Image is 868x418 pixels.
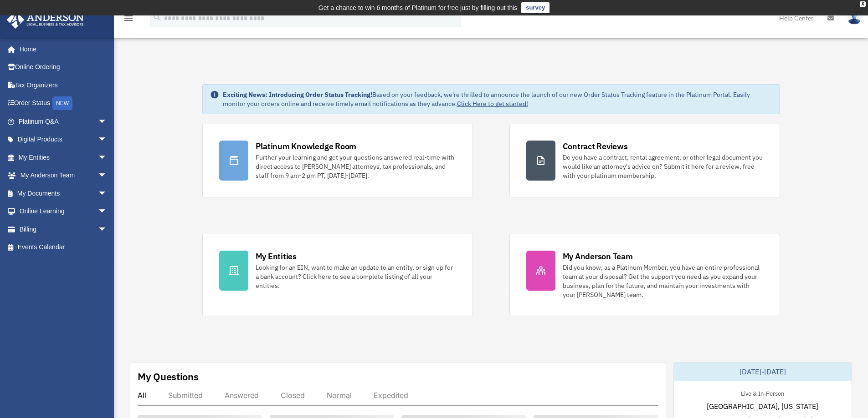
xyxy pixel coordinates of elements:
[98,220,116,239] span: arrow_drop_down
[168,391,203,400] div: Submitted
[563,141,628,152] div: Contract Reviews
[6,220,121,238] a: Billingarrow_drop_down
[6,112,121,131] a: Platinum Q&Aarrow_drop_down
[521,2,550,13] a: survey
[256,153,456,180] div: Further your learning and get your questions answered real-time with direct access to [PERSON_NAM...
[318,2,518,13] div: Get a chance to win 6 months of Platinum for free just by filling out this
[509,124,780,197] a: Contract Reviews Do you have a contract, rental agreement, or other legal document you would like...
[847,11,861,25] img: User Pic
[98,166,116,185] span: arrow_drop_down
[6,76,121,94] a: Tax Organizers
[6,166,121,185] a: My Anderson Teamarrow_drop_down
[256,141,357,152] div: Platinum Knowledge Room
[563,263,763,299] div: Did you know, as a Platinum Member, you have an entire professional team at your disposal? Get th...
[202,234,473,316] a: My Entities Looking for an EIN, want to make an update to an entity, or sign up for a bank accoun...
[98,184,116,203] span: arrow_drop_down
[563,153,763,180] div: Do you have a contract, rental agreement, or other legal document you would like an attorney's ad...
[52,96,72,110] div: NEW
[6,202,121,221] a: Online Learningarrow_drop_down
[223,90,772,108] div: Based on your feedback, we're thrilled to announce the launch of our new Order Status Tracking fe...
[707,401,818,412] span: [GEOGRAPHIC_DATA], [US_STATE]
[327,391,352,400] div: Normal
[860,1,866,7] div: close
[98,112,116,131] span: arrow_drop_down
[225,391,259,400] div: Answered
[563,251,633,262] div: My Anderson Team
[138,370,199,383] div: My Questions
[6,40,116,58] a: Home
[6,131,121,149] a: Digital Productsarrow_drop_down
[256,263,456,290] div: Looking for an EIN, want to make an update to an entity, or sign up for a bank account? Click her...
[6,238,121,257] a: Events Calendar
[123,16,134,24] a: menu
[6,148,121,166] a: My Entitiesarrow_drop_down
[6,184,121,202] a: My Documentsarrow_drop_down
[138,391,146,400] div: All
[98,202,116,221] span: arrow_drop_down
[123,13,134,24] i: menu
[457,100,528,108] a: Click Here to get started!
[256,251,297,262] div: My Entities
[6,94,121,113] a: Order StatusNEW
[202,124,473,197] a: Platinum Knowledge Room Further your learning and get your questions answered real-time with dire...
[509,234,780,316] a: My Anderson Team Did you know, as a Platinum Member, you have an entire professional team at your...
[281,391,305,400] div: Closed
[674,363,852,381] div: [DATE]-[DATE]
[734,388,791,398] div: Live & In-Person
[98,131,116,149] span: arrow_drop_down
[374,391,408,400] div: Expedited
[223,91,372,99] strong: Exciting News: Introducing Order Status Tracking!
[98,148,116,167] span: arrow_drop_down
[152,12,162,22] i: search
[6,58,121,76] a: Online Ordering
[4,11,87,29] img: Anderson Advisors Platinum Portal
